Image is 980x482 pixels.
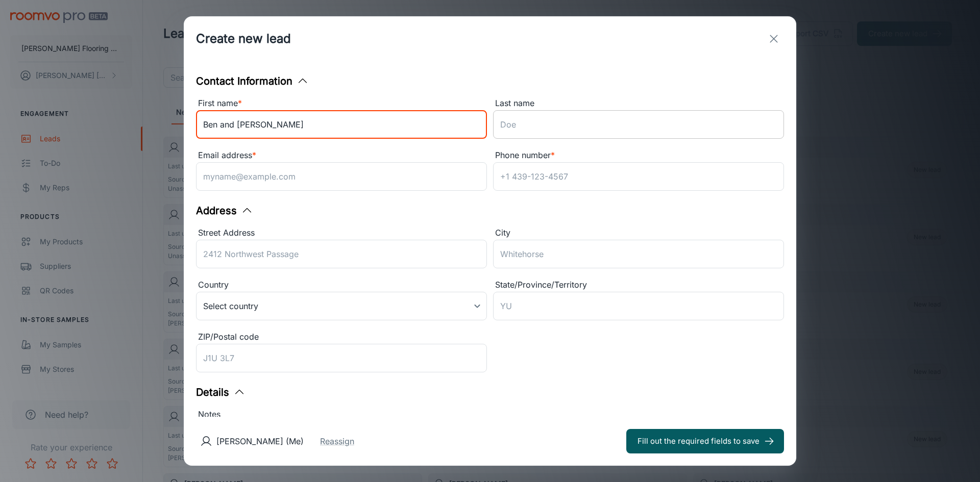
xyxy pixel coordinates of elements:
[196,226,487,240] div: Street Address
[196,385,246,400] button: Details
[196,73,309,89] button: Contact Information
[196,240,487,268] input: 2412 Northwest Passage
[196,110,487,139] input: John
[196,278,487,292] div: Country
[196,292,487,320] div: Select country
[196,162,487,191] input: myname@example.com
[626,429,784,453] button: Fill out the required fields to save
[493,149,784,162] div: Phone number
[196,344,487,372] input: J1U 3L7
[196,408,784,421] div: Notes
[196,331,487,344] div: ZIP/Postal code
[493,278,784,292] div: State/Province/Territory
[764,29,784,49] button: exit
[216,435,304,447] p: [PERSON_NAME] (Me)
[493,240,784,268] input: Whitehorse
[493,97,784,110] div: Last name
[196,149,487,162] div: Email address
[493,110,784,139] input: Doe
[493,162,784,191] input: +1 439-123-4567
[196,30,291,48] h1: Create new lead
[196,203,253,218] button: Address
[493,292,784,320] input: YU
[493,226,784,240] div: City
[196,97,487,110] div: First name
[320,435,354,447] button: Reassign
